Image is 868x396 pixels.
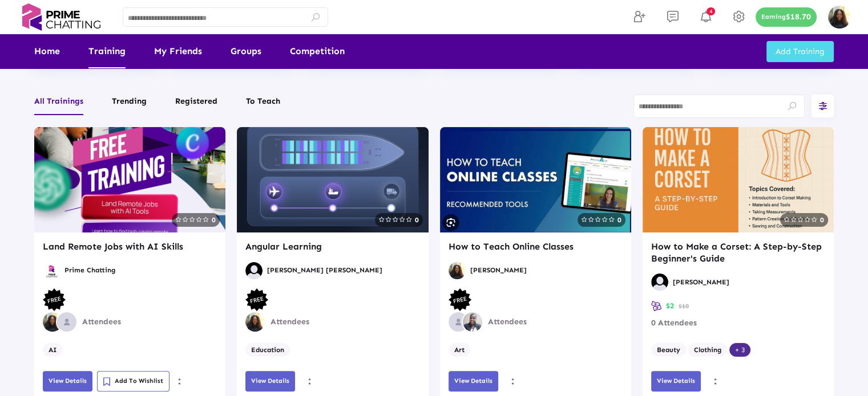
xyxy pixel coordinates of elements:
[651,343,686,357] span: Beauty
[470,266,527,275] div: [PERSON_NAME]
[440,127,631,232] img: 725418de-5845-4f4e-977f-6f4c44e4cb38.jpeg
[290,34,345,68] a: Competition
[657,377,695,385] span: View Details
[97,371,169,391] button: Add To Wishlist
[34,93,83,115] button: All Trainings
[706,7,715,15] span: 4
[828,6,851,28] img: img
[761,13,786,21] p: Earning
[43,312,62,332] img: Urenna Ochulo
[43,371,92,391] button: View Details
[688,343,727,357] span: Clothing
[57,312,76,332] img: Happiness Olusola
[488,316,527,328] p: Attendees
[271,316,309,328] p: Attendees
[449,371,498,391] button: View Details
[49,377,87,385] span: View Details
[245,312,265,332] img: Urenna Ochulo
[415,217,419,223] span: 0
[154,34,202,68] a: My Friends
[112,93,147,115] button: Trending
[34,34,60,68] a: Home
[766,41,834,62] button: Add Training
[651,273,668,291] img: no-dp.svg
[237,127,428,232] img: 16960405-2079-4295-b485-b2bf9c15b5aa.png
[231,34,261,68] a: Groups
[178,378,181,385] img: more
[729,343,750,357] span: + 3
[511,378,514,385] img: more
[267,266,382,275] div: [PERSON_NAME] [PERSON_NAME]
[17,3,106,31] img: logo
[115,377,163,385] span: Add To Wishlist
[651,241,825,265] h3: How to Make a Corset: A Step-by-Step Beginner's Guide
[463,312,482,332] img: Amina Bakare
[82,316,121,328] p: Attendees
[245,371,295,391] button: View Details
[212,217,216,223] span: 0
[454,377,492,385] span: View Details
[308,378,311,385] img: more
[673,278,729,287] div: [PERSON_NAME]
[64,266,115,275] div: Prime Chatting
[175,93,217,115] button: Registered
[449,262,466,279] img: L7aLDgPy.png
[617,217,621,223] span: 0
[449,343,470,357] span: Art
[449,241,623,253] h3: How to Teach Online Classes
[776,47,825,56] span: Add Training
[43,343,63,357] span: AI
[245,241,419,253] h3: Angular Learning
[88,34,126,68] a: Training
[666,301,674,310] span: $2
[714,378,717,385] img: more
[43,262,60,279] img: 63fbb90414882e5ba16745ed_1754399326204.png
[643,127,834,232] img: ebe43b94-dfa1-410f-afe4-dc3d12a906bf.png
[245,343,290,357] span: Education
[705,369,717,391] button: more
[169,369,181,391] button: more
[246,93,280,115] button: To Teach
[245,288,268,311] img: free.svg
[651,317,697,329] p: 0 Attendees
[34,127,225,232] img: 68a330c3-e8fe-42d5-8263-d39159a8fdeb.jpg
[245,262,263,279] img: no-dp.svg
[651,371,701,391] button: View Details
[43,241,217,253] h3: Land Remote Jobs with AI Skills
[820,217,824,223] span: 0
[651,301,661,311] img: money.svg
[300,369,311,391] button: more
[503,369,514,391] button: more
[449,288,471,311] img: free.svg
[251,377,289,385] span: View Details
[43,288,66,311] img: free.svg
[679,303,689,310] span: $10
[786,13,811,21] p: $18.70
[449,312,468,332] img: Charles Oseghale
